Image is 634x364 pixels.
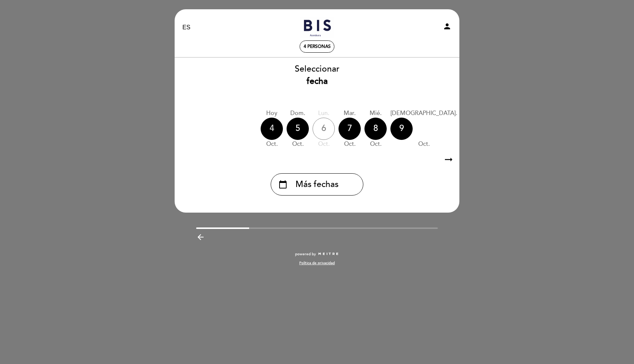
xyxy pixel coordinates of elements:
div: mar. [339,109,361,118]
div: 6 [313,118,335,140]
span: powered by [295,252,316,257]
div: oct. [364,140,387,148]
div: oct. [313,140,335,148]
div: 9 [390,118,413,140]
div: 8 [364,118,387,140]
div: 5 [287,118,309,140]
div: mié. [364,109,387,118]
a: Política de privacidad [299,260,335,266]
div: oct. [261,140,283,148]
button: person [443,22,452,33]
i: arrow_right_alt [443,152,454,168]
div: 4 [261,118,283,140]
span: Más fechas [295,178,339,191]
i: person [443,22,452,31]
i: arrow_backward [196,233,205,242]
img: MEITRE [318,252,339,256]
b: fecha [307,76,328,86]
div: Hoy [261,109,283,118]
div: dom. [287,109,309,118]
a: powered by [295,252,339,257]
div: oct. [339,140,361,148]
div: lun. [313,109,335,118]
span: 4 personas [304,44,331,49]
div: [DEMOGRAPHIC_DATA]. [390,109,457,118]
div: Seleccionar [174,63,460,88]
div: 7 [339,118,361,140]
div: oct. [287,140,309,148]
div: oct. [390,140,457,148]
a: Bis Bistro [271,17,363,38]
i: calendar_today [278,178,287,191]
